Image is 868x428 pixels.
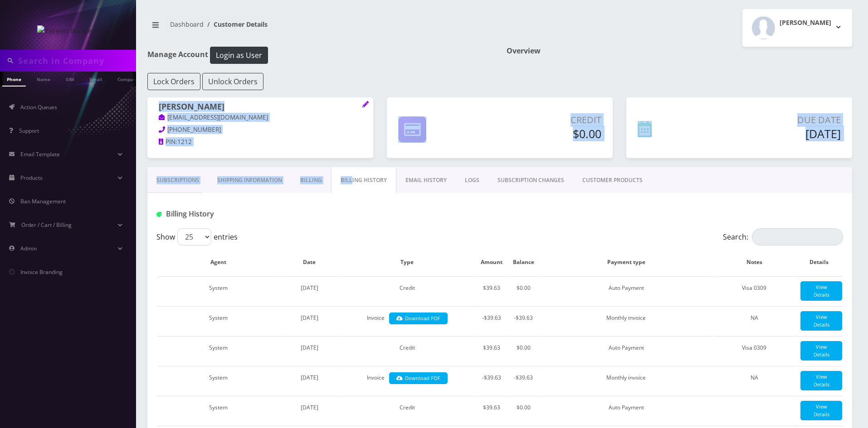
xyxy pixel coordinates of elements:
[210,47,268,64] button: Login as User
[476,336,507,365] td: $39.63
[85,72,107,86] a: Email
[488,167,573,193] a: SUBSCRIPTION CHANGES
[723,228,843,245] label: Search:
[2,72,26,87] a: Phone
[476,276,507,305] td: $39.63
[177,138,192,146] span: 1212
[339,396,475,425] td: Credit
[508,396,539,425] td: $0.00
[389,372,448,385] a: Download PDF
[301,314,318,322] span: [DATE]
[159,113,268,122] a: [EMAIL_ADDRESS][DOMAIN_NAME]
[488,113,601,127] p: Credit
[508,276,539,305] td: $0.00
[147,73,200,90] button: Lock Orders
[147,15,493,41] nav: breadcrumb
[540,396,712,425] td: Auto Payment
[157,336,279,365] td: System
[780,19,831,27] h2: [PERSON_NAME]
[713,249,795,275] th: Notes
[476,396,507,425] td: $39.63
[540,306,712,335] td: Monthly invoice
[280,249,338,275] th: Date
[157,249,279,275] th: Agent
[157,276,279,305] td: System
[204,19,268,29] li: Customer Details
[508,306,539,335] td: -$39.63
[339,306,475,335] td: Invoice
[20,268,63,276] span: Invoice Branding
[157,366,279,395] td: System
[713,276,795,305] td: Visa 0309
[540,249,712,275] th: Payment type
[508,249,539,275] th: Balance
[301,284,318,292] span: [DATE]
[540,366,712,395] td: Monthly invoice
[157,306,279,335] td: System
[339,276,475,305] td: Credit
[32,72,55,86] a: Name
[488,127,601,140] h5: $0.00
[301,404,318,411] span: [DATE]
[291,167,331,193] a: Billing
[339,249,475,275] th: Type
[800,311,842,331] a: View Details
[157,396,279,425] td: System
[19,127,39,135] span: Support
[21,221,72,229] span: Order / Cart / Billing
[301,344,318,351] span: [DATE]
[796,249,842,275] th: Details
[208,167,291,193] a: Shipping Information
[507,47,852,55] h1: Overview
[508,336,539,365] td: $0.00
[20,150,60,158] span: Email Template
[301,374,318,381] span: [DATE]
[713,336,795,365] td: Visa 0309
[20,245,37,252] span: Admin
[208,49,268,59] a: Login as User
[147,167,208,193] a: Subscriptions
[156,228,238,245] label: Show entries
[800,371,842,390] a: View Details
[800,401,842,420] a: View Details
[800,281,842,301] a: View Details
[113,72,143,86] a: Company
[331,167,396,193] a: Billing History
[476,366,507,395] td: -$39.63
[456,167,488,193] a: LOGS
[713,366,795,395] td: NA
[540,276,712,305] td: Auto Payment
[167,125,221,134] span: [PHONE_NUMBER]
[710,113,841,127] p: Due Date
[540,336,712,365] td: Auto Payment
[147,47,493,64] h1: Manage Account
[389,313,448,325] a: Download PDF
[177,228,211,245] select: Showentries
[800,341,842,361] a: View Details
[20,197,66,205] span: Ban Management
[396,167,456,193] a: EMAIL HISTORY
[156,210,376,218] h1: Billing History
[476,306,507,335] td: -$39.63
[713,306,795,335] td: NA
[508,366,539,395] td: -$39.63
[742,9,852,47] button: [PERSON_NAME]
[752,228,843,245] input: Search:
[159,102,362,113] h1: [PERSON_NAME]
[18,52,134,69] input: Search in Company
[339,366,475,395] td: Invoice
[20,174,43,182] span: Products
[61,72,78,86] a: SIM
[573,167,652,193] a: CUSTOMER PRODUCTS
[202,73,263,90] button: Unlock Orders
[170,20,204,29] a: Dashboard
[159,138,177,147] a: PIN:
[710,127,841,140] h5: [DATE]
[476,249,507,275] th: Amount
[37,25,99,36] img: Yereim Wireless
[20,103,57,111] span: Action Queues
[339,336,475,365] td: Credit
